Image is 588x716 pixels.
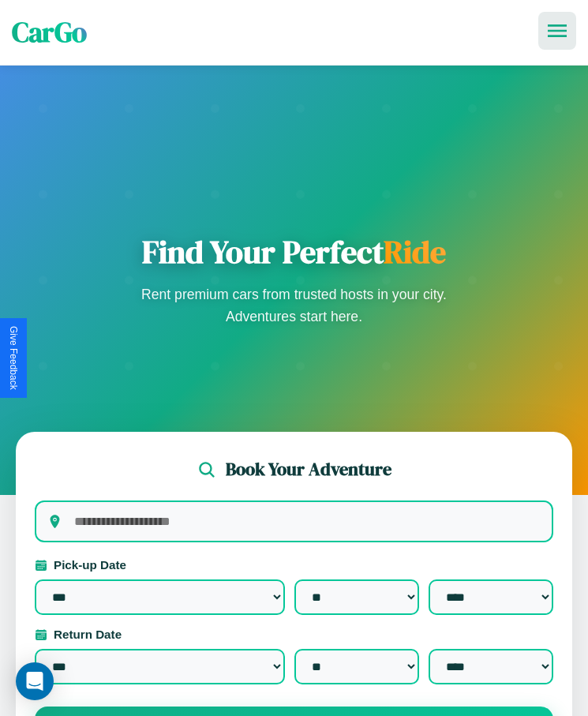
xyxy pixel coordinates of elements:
label: Pick-up Date [35,558,553,572]
h2: Book Your Adventure [226,457,391,482]
div: Open Intercom Messenger [16,662,54,700]
div: Give Feedback [8,326,19,390]
span: Ride [384,231,446,273]
h1: Find Your Perfect [137,233,452,271]
p: Rent premium cars from trusted hosts in your city. Adventures start here. [137,283,452,328]
label: Return Date [35,628,553,641]
span: CarGo [12,13,87,51]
